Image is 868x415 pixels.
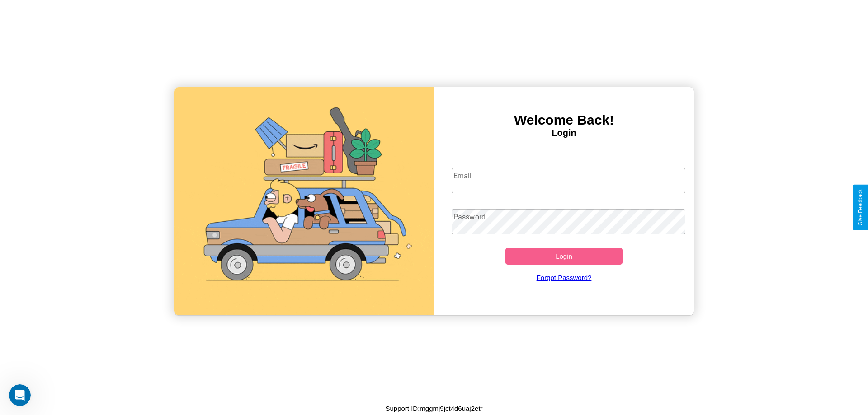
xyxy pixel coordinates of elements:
h3: Welcome Back! [434,112,694,128]
img: gif [174,87,434,315]
a: Forgot Password? [447,265,681,290]
p: Support ID: mggmj9jct4d6uaj2etr [385,402,482,415]
button: Login [505,248,623,265]
div: Give Feedback [857,189,863,226]
h4: Login [434,128,694,138]
iframe: Intercom live chat [9,384,31,406]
